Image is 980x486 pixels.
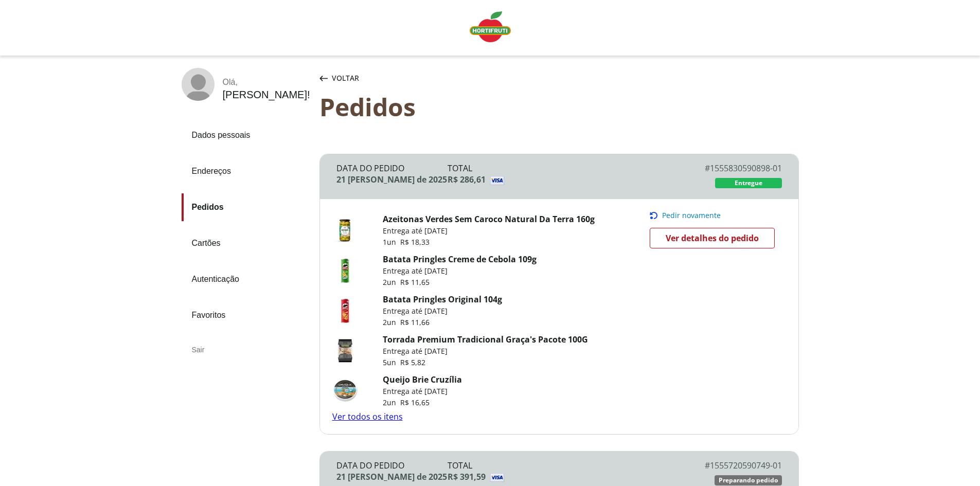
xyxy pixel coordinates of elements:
div: 21 [PERSON_NAME] de 2025 [336,174,448,185]
img: Batata Pringles Original 104g [332,298,358,323]
span: R$ 18,33 [400,237,430,247]
a: Batata Pringles Creme de Cebola 109g [383,254,537,265]
img: Logo [470,11,511,42]
img: Visa [490,473,696,482]
a: Queijo Brie Cruzília [383,374,462,385]
span: R$ 16,65 [400,398,430,407]
div: R$ 286,61 [448,174,670,185]
div: Total [448,460,670,471]
p: Entrega até [DATE] [383,226,595,236]
a: Pedidos [182,193,311,221]
img: Torrada Premium Tradicional Graça's Pacote 100G [332,338,358,364]
div: Olá , [223,78,310,87]
button: Pedir novamente [650,211,781,220]
div: R$ 391,59 [448,471,670,482]
div: Data do Pedido [336,460,448,471]
span: 2 un [383,398,400,407]
a: Favoritos [182,301,311,329]
span: Ver detalhes do pedido [666,230,759,246]
a: Cartões [182,229,311,257]
span: Preparando pedido [719,476,778,484]
a: Logo [466,7,515,48]
img: Azeitonas Verdes Sem Caroco Natural Da Terra 160g [332,218,358,243]
a: Batata Pringles Original 104g [383,294,502,305]
p: Entrega até [DATE] [383,346,588,356]
a: Torrada Premium Tradicional Graça's Pacote 100G [383,334,588,345]
div: # 1555720590749-01 [670,460,782,471]
div: # 1555830590898-01 [670,163,782,174]
div: Sair [182,337,311,362]
img: Queijo Brie Cruzília [332,378,358,404]
div: [PERSON_NAME] ! [223,89,310,101]
div: 21 [PERSON_NAME] de 2025 [336,471,448,482]
a: Dados pessoais [182,121,311,149]
a: Ver detalhes do pedido [650,228,775,248]
button: Voltar [317,68,361,88]
a: Autenticação [182,265,311,293]
span: R$ 11,66 [400,317,430,327]
img: Batata Pringles Creme de Cebola 109g [332,258,358,283]
div: Data do Pedido [336,163,448,174]
span: 2 un [383,317,400,327]
span: 1 un [383,237,400,247]
p: Entrega até [DATE] [383,306,502,316]
img: Visa [490,176,696,185]
span: Pedir novamente [662,211,721,220]
div: Total [448,163,670,174]
span: Voltar [332,73,359,83]
span: Entregue [735,179,762,187]
span: 2 un [383,277,400,287]
span: R$ 5,82 [400,357,425,367]
p: Entrega até [DATE] [383,266,537,276]
div: Pedidos [319,93,799,121]
p: Entrega até [DATE] [383,386,462,397]
span: R$ 11,65 [400,277,430,287]
a: Ver todos os itens [332,411,403,422]
a: Azeitonas Verdes Sem Caroco Natural Da Terra 160g [383,213,595,225]
span: 5 un [383,357,400,367]
a: Endereços [182,157,311,185]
